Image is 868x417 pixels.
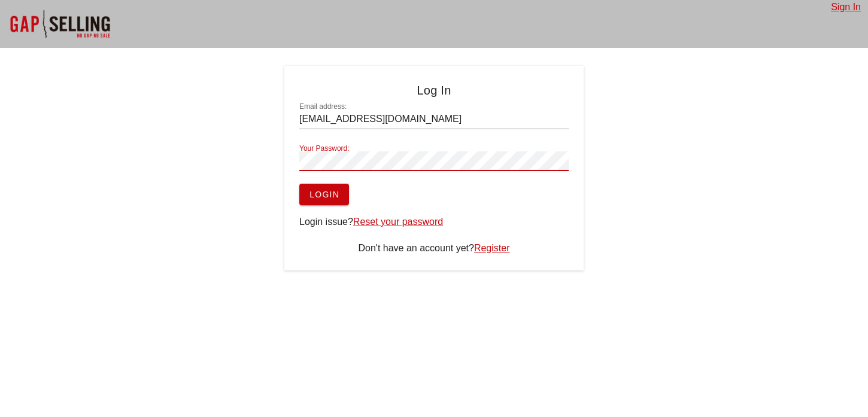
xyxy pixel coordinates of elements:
[299,241,569,255] div: Don't have an account yet?
[309,190,339,199] span: Login
[299,81,569,100] h4: Log In
[299,215,569,229] div: Login issue?
[831,2,861,12] a: Sign In
[299,144,350,153] label: Your Password:
[299,102,347,111] label: Email address:
[353,217,443,227] a: Reset your password
[299,184,349,205] button: Login
[474,243,510,253] a: Register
